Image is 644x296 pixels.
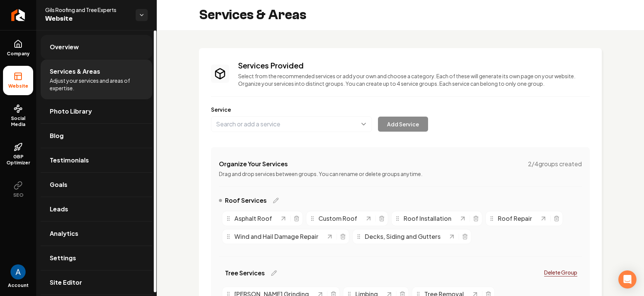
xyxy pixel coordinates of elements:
[11,264,26,279] button: Open user button
[211,106,590,113] label: Service
[41,35,152,59] a: Overview
[225,232,326,241] div: Wind and Hail Damage Repair
[41,270,152,294] a: Site Editor
[219,159,288,168] h4: Organize Your Services
[50,43,79,52] span: Overview
[238,60,590,71] h3: Services Provided
[540,266,582,279] button: Delete Group
[8,282,29,288] span: Account
[234,214,272,223] span: Asphalt Roof
[365,232,441,241] span: Decks, Siding and Gutters
[618,270,636,288] div: Open Intercom Messenger
[50,253,76,263] span: Settings
[3,98,33,134] a: Social Media
[489,214,540,223] div: Roof Repair
[199,8,306,23] h2: Services & Areas
[50,180,67,189] span: Goals
[41,173,152,197] a: Goals
[41,148,152,172] a: Testimonials
[41,246,152,270] a: Settings
[50,67,100,76] span: Services & Areas
[498,214,532,223] span: Roof Repair
[10,192,26,198] span: SEO
[234,232,318,241] span: Wind and Hail Damage Repair
[356,232,448,241] div: Decks, Siding and Gutters
[238,72,590,87] p: Select from the recommended services or add your own and choose a category. Each of these will ge...
[50,131,64,140] span: Blog
[50,107,92,116] span: Photo Library
[41,197,152,221] a: Leads
[50,156,89,165] span: Testimonials
[225,196,267,205] span: Roof Services
[45,14,130,24] span: Website
[4,51,33,57] span: Company
[50,278,82,287] span: Site Editor
[3,33,33,63] a: Company
[404,214,451,223] span: Roof Installation
[528,159,582,168] span: 2 / 4 groups created
[3,137,33,172] a: GBP Optimizer
[219,170,582,178] p: Drag and drop services between groups. You can rename or delete groups anytime.
[3,154,33,166] span: GBP Optimizer
[11,264,26,279] img: Andrew Magana
[11,9,25,21] img: Rebolt Logo
[41,124,152,148] a: Blog
[309,214,365,223] div: Custom Roof
[41,99,152,123] a: Photo Library
[3,115,33,128] span: Social Media
[45,6,130,14] span: Gils Roofing and Tree Experts
[50,229,78,238] span: Analytics
[3,175,33,204] button: SEO
[225,269,265,278] span: Tree Services
[395,214,459,223] div: Roof Installation
[50,205,68,214] span: Leads
[544,269,577,276] p: Delete Group
[41,222,152,246] a: Analytics
[50,77,143,92] span: Adjust your services and areas of expertise.
[225,214,280,223] div: Asphalt Roof
[5,83,31,89] span: Website
[318,214,357,223] span: Custom Roof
